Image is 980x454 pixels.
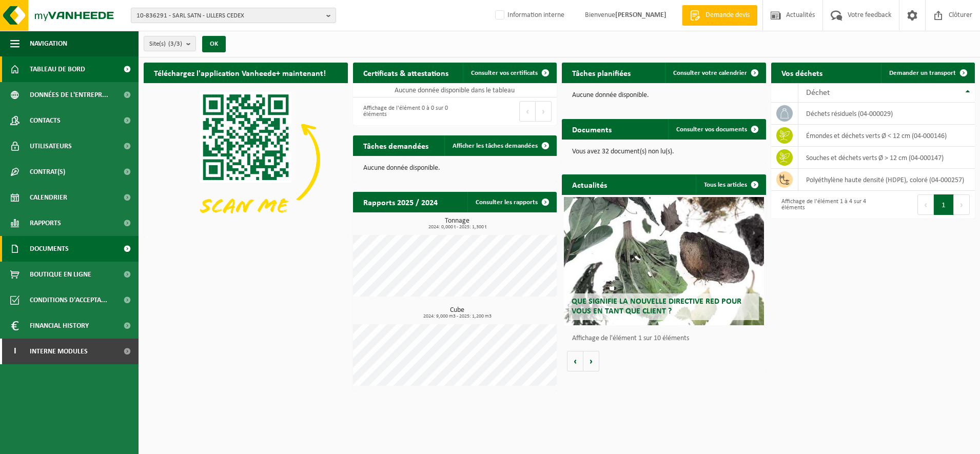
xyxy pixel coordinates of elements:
[358,100,450,123] div: Affichage de l'élément 0 à 0 sur 0 éléments
[30,313,89,339] span: Financial History
[562,119,622,139] h2: Documents
[564,197,764,325] a: Que signifie la nouvelle directive RED pour vous en tant que client ?
[696,174,765,195] a: Tous les articles
[572,148,756,155] p: Vous avez 32 document(s) non lu(s).
[776,193,868,216] div: Affichage de l'élément 1 à 4 sur 4 éléments
[30,159,65,185] span: Contrat(s)
[665,63,765,83] a: Consulter votre calendrier
[30,82,108,108] span: Données de l'entrepr...
[676,126,747,133] span: Consulter vos documents
[682,5,757,26] a: Demande devis
[471,70,538,76] span: Consulter vos certificats
[703,10,752,21] span: Demande devis
[572,298,741,315] span: Que signifie la nouvelle directive RED pour vous en tant que client ?
[463,63,556,83] a: Consulter vos certificats
[144,83,348,236] img: Download de VHEPlus App
[30,185,67,210] span: Calendrier
[806,89,830,97] span: Déchet
[536,101,552,122] button: Next
[798,147,975,169] td: souches et déchets verts Ø > 12 cm (04-000147)
[668,119,765,140] a: Consulter vos documents
[453,143,538,149] span: Afficher les tâches demandées
[30,31,67,56] span: Navigation
[798,103,975,125] td: déchets résiduels (04-000029)
[798,125,975,147] td: émondes et déchets verts Ø < 12 cm (04-000146)
[467,192,556,212] a: Consulter les rapports
[358,307,557,319] h3: Cube
[353,83,557,97] td: Aucune donnée disponible dans le tableau
[149,36,182,52] span: Site(s)
[131,8,336,23] button: 10-836291 - SARL SATN - LILLERS CEDEX
[353,192,448,212] h2: Rapports 2025 / 2024
[771,63,833,83] h2: Vos déchets
[615,11,667,19] strong: [PERSON_NAME]
[144,36,196,51] button: Site(s)(3/3)
[954,194,970,215] button: Next
[353,135,439,155] h2: Tâches demandées
[562,174,617,194] h2: Actualités
[493,8,564,23] label: Information interne
[363,165,547,172] p: Aucune donnée disponible.
[30,133,72,159] span: Utilisateurs
[30,339,88,364] span: Interne modules
[30,56,85,82] span: Tableau de bord
[30,287,107,313] span: Conditions d'accepta...
[798,169,975,191] td: polyéthylène haute densité (HDPE), coloré (04-000257)
[889,70,956,76] span: Demander un transport
[144,63,336,83] h2: Téléchargez l'application Vanheede+ maintenant!
[358,218,557,230] h3: Tonnage
[567,351,583,371] button: Vorige
[353,63,459,83] h2: Certificats & attestations
[572,92,756,99] p: Aucune donnée disponible.
[917,194,934,215] button: Previous
[30,108,61,133] span: Contacts
[881,63,974,83] a: Demander un transport
[30,262,91,287] span: Boutique en ligne
[358,314,557,319] span: 2024: 9,000 m3 - 2025: 1,200 m3
[202,36,226,52] button: OK
[358,225,557,230] span: 2024: 0,000 t - 2025: 1,300 t
[30,236,69,262] span: Documents
[136,8,322,24] span: 10-836291 - SARL SATN - LILLERS CEDEX
[934,194,954,215] button: 1
[30,210,61,236] span: Rapports
[572,335,761,342] p: Affichage de l'élément 1 sur 10 éléments
[519,101,536,122] button: Previous
[562,63,641,83] h2: Tâches planifiées
[583,351,599,371] button: Volgende
[673,70,747,76] span: Consulter votre calendrier
[10,339,19,364] span: I
[444,135,556,156] a: Afficher les tâches demandées
[168,41,182,47] count: (3/3)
